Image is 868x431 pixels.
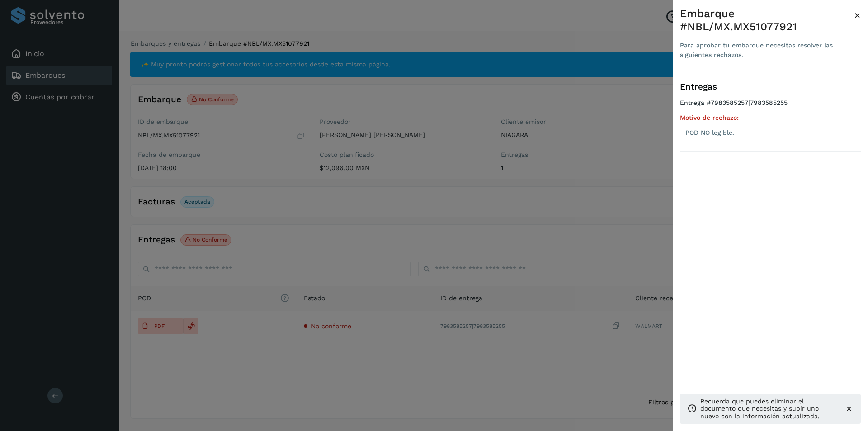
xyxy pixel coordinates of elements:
[680,129,861,137] p: - POD NO legible.
[680,99,861,114] h4: Entrega #7983585257|7983585255
[680,41,854,60] div: Para aprobar tu embarque necesitas resolver las siguientes rechazos.
[700,398,837,420] p: Recuerda que puedes eliminar el documento que necesitas y subir uno nuevo con la información actu...
[680,82,861,92] h3: Entregas
[680,7,854,33] div: Embarque #NBL/MX.MX51077921
[854,7,861,24] button: Close
[680,114,861,122] h5: Motivo de rechazo:
[854,9,861,22] span: ×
